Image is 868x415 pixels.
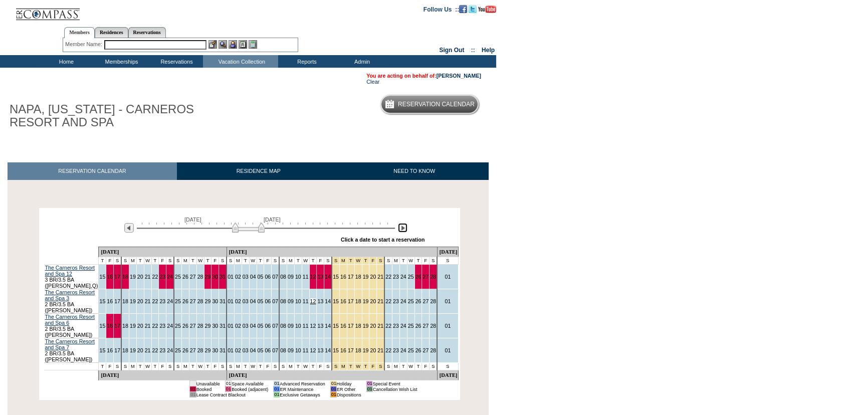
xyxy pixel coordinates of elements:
img: Follow us on Twitter [469,5,477,13]
a: 11 [303,323,309,329]
a: 07 [272,298,278,304]
a: 21 [145,323,151,329]
a: 22 [152,298,158,304]
a: 08 [280,274,286,280]
a: 11 [303,298,309,304]
td: T [99,363,106,370]
a: 15 [333,298,339,304]
a: 22 [152,347,158,353]
a: 04 [250,323,256,329]
a: 01 [445,347,451,353]
td: W [249,257,257,265]
td: T [151,363,159,370]
a: 19 [363,274,369,280]
a: 27 [422,298,428,304]
a: 15 [99,274,105,280]
a: 13 [317,323,323,329]
td: S [174,257,181,265]
a: 23 [159,323,165,329]
a: 30 [212,298,218,304]
a: 18 [355,298,361,304]
a: 28 [430,298,436,304]
a: 25 [175,274,181,280]
td: S [114,363,121,370]
a: 04 [250,298,256,304]
td: S [114,257,121,265]
a: 26 [182,347,188,353]
a: Subscribe to our YouTube Channel [478,6,496,12]
a: 25 [408,347,414,353]
a: 16 [340,298,346,304]
a: 17 [348,274,354,280]
a: 20 [370,323,376,329]
a: 03 [243,347,249,353]
td: F [264,257,272,265]
a: 25 [175,298,181,304]
a: 23 [393,347,399,353]
a: 27 [422,323,428,329]
a: 11 [303,274,309,280]
td: S [121,257,129,265]
td: W [249,363,257,370]
td: F [159,257,166,265]
a: 27 [190,323,196,329]
a: RESERVATION CALENDAR [8,162,177,180]
h1: NAPA, [US_STATE] - CARNEROS RESORT AND SPA [8,101,232,131]
td: F [211,363,219,370]
a: 09 [288,347,294,353]
a: 26 [415,274,421,280]
td: S [429,257,437,265]
a: 13 [317,274,323,280]
td: T [257,257,264,265]
a: 03 [243,323,249,329]
a: The Carneros Resort and Spa 3 [45,289,95,301]
a: 04 [250,347,256,353]
a: 27 [422,274,428,280]
a: 14 [325,347,331,353]
td: S [279,257,287,265]
img: Impersonate [229,40,237,49]
a: 06 [265,323,271,329]
td: T [136,363,144,370]
td: [DATE] [227,247,437,257]
td: S [166,257,174,265]
a: 21 [145,274,151,280]
td: T [204,363,211,370]
a: 24 [400,298,406,304]
a: 17 [114,323,120,329]
td: S [227,257,234,265]
img: b_edit.gif [208,40,217,49]
a: 08 [280,298,286,304]
a: 01 [445,298,451,304]
td: Home [38,55,93,68]
img: Previous [124,223,134,233]
a: 23 [393,323,399,329]
a: 18 [355,347,361,353]
td: T [414,257,422,265]
a: 19 [130,323,136,329]
td: T [399,257,407,265]
a: 04 [250,274,256,280]
a: 19 [130,347,136,353]
a: 22 [385,298,391,304]
h5: Reservation Calendar [398,101,475,108]
td: 2 BR/3.5 BA ([PERSON_NAME]) [44,338,99,363]
a: 12 [310,298,316,304]
a: 08 [280,347,286,353]
img: Next [398,223,407,233]
a: The Carneros Resort and Spa 12 [45,265,95,277]
td: President's Week 2026 [377,257,384,265]
a: 15 [99,323,105,329]
a: 24 [167,347,173,353]
td: T [242,363,249,370]
td: S [166,363,174,370]
img: b_calculator.gif [249,40,257,49]
a: 25 [408,323,414,329]
a: 19 [363,323,369,329]
a: 17 [114,347,120,353]
a: 28 [430,347,436,353]
a: 10 [295,274,301,280]
a: 12 [310,323,316,329]
a: 13 [317,298,323,304]
td: [DATE] [437,247,458,257]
